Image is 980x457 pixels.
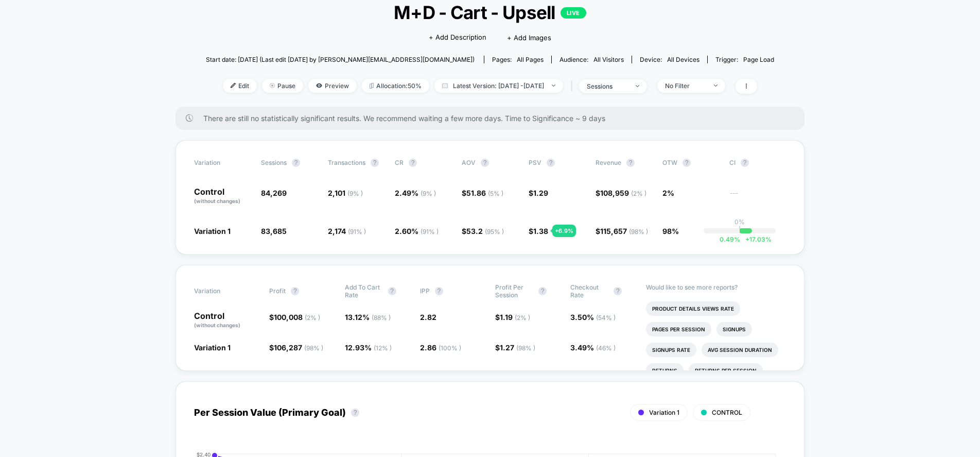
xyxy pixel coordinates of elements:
[614,287,622,295] button: ?
[720,235,740,243] span: 0.49 %
[488,190,503,197] span: ( 5 % )
[734,218,745,226] p: 0%
[374,344,392,352] span: ( 12 % )
[429,32,486,43] span: + Add Description
[662,189,674,197] span: 2%
[362,79,429,93] span: Allocation: 50%
[274,343,323,352] span: 106,287
[206,56,475,63] span: Start date: [DATE] (Last edit [DATE] by [PERSON_NAME][EMAIL_ADDRESS][DOMAIN_NAME])
[269,287,286,295] span: Profit
[388,287,396,295] button: ?
[194,198,240,204] span: (without changes)
[533,227,548,235] span: 1.38
[462,189,503,197] span: $
[409,159,417,167] button: ?
[561,7,586,19] p: LIVE
[495,343,535,352] span: $
[743,56,774,63] span: Page Load
[462,159,476,166] span: AOV
[596,189,646,197] span: $
[596,159,621,166] span: Revenue
[194,188,251,205] p: Control
[421,190,436,197] span: ( 9 % )
[345,283,383,299] span: Add To Cart Rate
[328,159,365,166] span: Transactions
[739,226,741,233] p: |
[714,84,717,87] img: end
[636,85,639,87] img: end
[370,83,374,89] img: rebalance
[421,228,439,235] span: ( 91 % )
[395,227,439,235] span: 2.60 %
[351,409,359,417] button: ?
[689,363,763,378] li: Returns Per Session
[274,313,320,321] span: 100,008
[552,84,555,87] img: end
[328,227,366,235] span: 2,174
[466,189,503,197] span: 51.86
[729,190,786,205] span: ---
[500,313,530,321] span: 1.19
[345,313,391,321] span: 13.12 %
[712,409,742,416] span: CONTROL
[507,33,551,42] span: + Add Images
[559,56,624,63] div: Audience:
[420,343,461,352] span: 2.86
[740,235,772,243] span: 17.03 %
[495,313,530,321] span: $
[600,189,646,197] span: 108,959
[395,159,404,166] span: CR
[626,159,635,167] button: ?
[667,56,699,63] span: all devices
[500,343,535,352] span: 1.27
[547,159,555,167] button: ?
[395,189,436,197] span: 2.49 %
[552,225,576,237] div: + 6.9 %
[741,159,749,167] button: ?
[291,287,299,295] button: ?
[492,56,544,63] div: Pages:
[194,312,259,329] p: Control
[533,189,548,197] span: 1.29
[466,227,504,235] span: 53.2
[646,322,711,336] li: Pages Per Session
[194,322,240,328] span: (without changes)
[517,56,544,63] span: all pages
[745,235,749,243] span: +
[646,343,696,357] li: Signups Rate
[269,343,323,352] span: $
[434,79,563,93] span: Latest Version: [DATE] - [DATE]
[516,344,535,352] span: ( 98 % )
[716,322,752,336] li: Signups
[665,82,706,90] div: No Filter
[568,79,579,94] span: |
[596,344,616,352] span: ( 46 % )
[194,159,251,167] span: Variation
[570,283,608,299] span: Checkout Rate
[328,189,363,197] span: 2,101
[587,82,628,90] div: sessions
[262,79,303,93] span: Pause
[662,159,719,167] span: OTW
[234,2,745,23] span: M+D - Cart - Upsell
[435,287,443,295] button: ?
[600,227,648,235] span: 115,657
[439,344,461,352] span: ( 100 % )
[529,189,548,197] span: $
[646,301,740,316] li: Product Details Views Rate
[715,56,774,63] div: Trigger:
[261,227,287,235] span: 83,685
[495,283,533,299] span: Profit Per Session
[420,313,436,321] span: 2.82
[596,314,616,321] span: ( 54 % )
[682,159,691,167] button: ?
[194,343,231,352] span: Variation 1
[538,287,547,295] button: ?
[261,159,287,166] span: Sessions
[529,159,541,166] span: PSV
[197,451,211,457] tspan: $2.40
[515,314,530,321] span: ( 2 % )
[371,159,379,167] button: ?
[462,227,504,235] span: $
[420,287,430,295] span: IPP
